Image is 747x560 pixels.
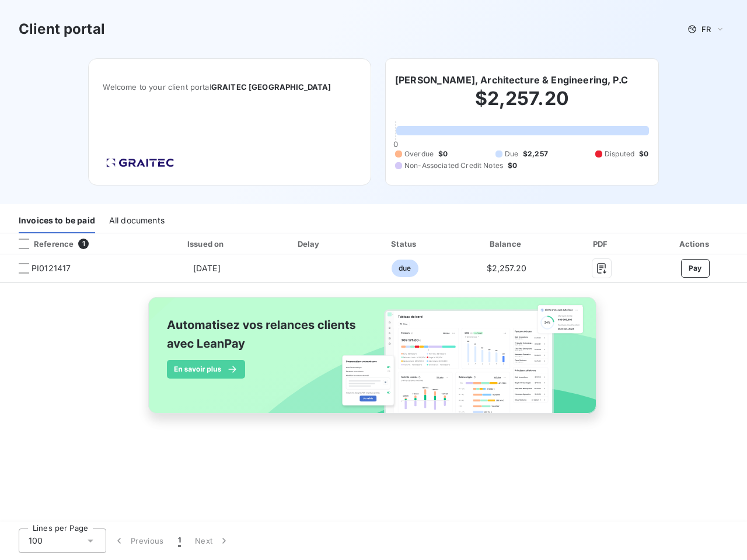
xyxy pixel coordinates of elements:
div: Delay [265,238,354,250]
span: PI0121417 [32,262,71,274]
span: due [392,260,418,277]
span: GRAITEC [GEOGRAPHIC_DATA] [211,82,331,92]
div: All documents [109,209,165,233]
span: Non-Associated Credit Notes [404,160,503,171]
div: Issued on [153,238,260,250]
div: Actions [645,238,745,250]
span: $2,257.20 [487,263,526,273]
button: 1 [171,528,188,553]
span: 100 [29,535,43,547]
h3: Client portal [19,19,105,40]
span: Welcome to your client portal [103,82,357,92]
img: banner [138,290,609,433]
span: 1 [178,535,181,547]
span: $0 [508,160,517,171]
div: PDF [562,238,641,250]
div: Status [358,238,451,250]
button: Pay [681,259,710,278]
div: Invoices to be paid [19,209,95,233]
span: 1 [78,239,89,249]
div: Reference [9,239,74,249]
span: [DATE] [193,263,221,273]
span: $0 [438,149,448,159]
div: Balance [456,238,557,250]
span: $0 [639,149,648,159]
span: 0 [393,139,398,149]
h2: $2,257.20 [395,87,649,122]
img: Company logo [103,155,177,171]
span: FR [701,24,711,34]
span: $2,257 [523,149,548,159]
button: Next [188,528,237,553]
span: Due [505,149,518,159]
button: Previous [106,528,171,553]
span: Disputed [605,149,634,159]
span: Overdue [404,149,434,159]
h6: [PERSON_NAME], Architecture & Engineering, P.C [395,73,628,87]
